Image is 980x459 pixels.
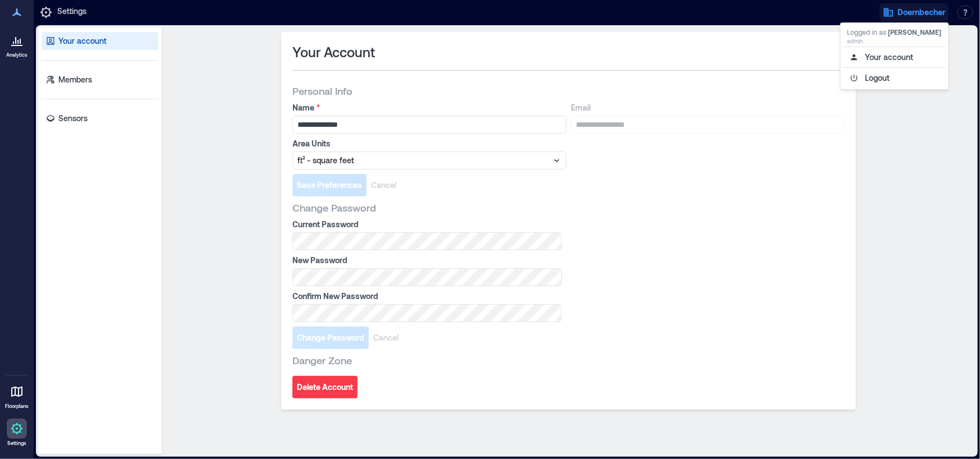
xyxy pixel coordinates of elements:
[880,3,949,21] button: Doernbecher
[292,327,369,349] button: Change Password
[369,327,403,349] button: Cancel
[6,52,28,58] p: Analytics
[292,201,376,214] span: Change Password
[42,32,158,50] a: Your account
[297,382,353,393] span: Delete Account
[292,138,564,149] label: Area Units
[292,219,560,230] label: Current Password
[42,109,158,127] a: Sensors
[58,74,92,85] p: Members
[367,174,401,196] button: Cancel
[292,84,352,98] span: Personal Info
[2,378,32,413] a: Floorplans
[292,43,375,61] span: Your Account
[292,255,560,266] label: New Password
[571,102,842,113] label: Email
[3,27,31,62] a: Analytics
[42,71,158,89] a: Members
[7,440,26,447] p: Settings
[297,332,364,343] span: Change Password
[5,403,29,410] p: Floorplans
[848,36,942,45] p: admin
[292,354,352,367] span: Danger Zone
[373,332,399,343] span: Cancel
[292,102,564,113] label: Name
[58,113,88,124] p: Sensors
[297,180,362,191] span: Save Preferences
[292,174,367,196] button: Save Preferences
[3,415,30,450] a: Settings
[889,28,942,36] span: [PERSON_NAME]
[292,291,560,302] label: Confirm New Password
[57,6,86,19] p: Settings
[897,7,945,18] span: Doernbecher
[371,180,396,191] span: Cancel
[58,35,107,47] p: Your account
[848,27,942,36] p: Logged in as
[292,376,358,398] button: Delete Account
